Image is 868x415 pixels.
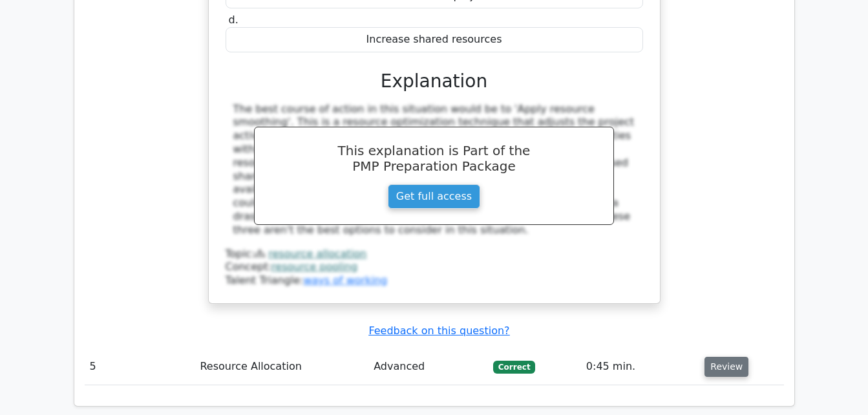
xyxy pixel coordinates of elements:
[581,348,699,385] td: 0:45 min.
[233,103,635,237] div: The best course of action in this situation would be to 'Apply resource smoothing'. This is a res...
[268,248,366,260] a: resource allocation
[226,248,643,261] div: Topic:
[368,348,488,385] td: Advanced
[226,248,643,288] div: Talent Triangle:
[368,325,509,337] a: Feedback on this question?
[303,274,387,286] a: ways of working
[195,348,368,385] td: Resource Allocation
[226,261,643,274] div: Concept:
[229,14,238,26] span: d.
[388,184,480,209] a: Get full access
[704,357,748,377] button: Review
[233,70,635,92] h3: Explanation
[271,261,357,273] a: resource pooling
[226,27,643,52] div: Increase shared resources
[85,348,195,385] td: 5
[493,361,535,374] span: Correct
